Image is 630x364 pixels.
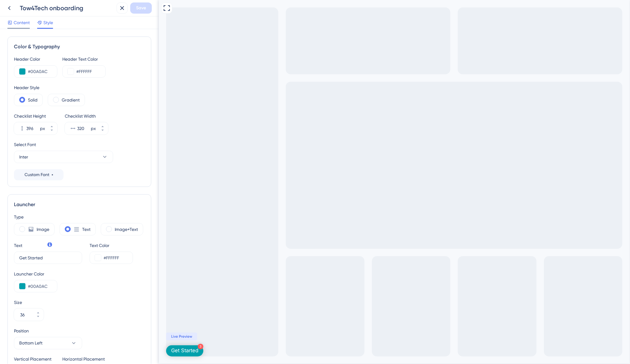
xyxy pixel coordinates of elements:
[24,171,49,179] span: Custom Font
[12,334,33,339] span: Live Preview
[19,340,42,347] span: Bottom Left
[14,141,145,148] div: Select Font
[14,84,145,91] div: Header Style
[46,122,57,128] button: px
[91,125,96,132] div: px
[12,348,40,354] div: Get Started
[115,226,138,233] label: Image+Text
[46,128,57,135] button: px
[14,151,113,163] button: Inter
[77,125,90,132] input: px
[43,19,53,26] span: Style
[65,112,108,120] div: Checklist Width
[130,2,152,14] button: Save
[14,213,145,221] div: Type
[40,125,45,132] div: px
[14,201,145,208] div: Launcher
[14,327,82,335] div: Position
[62,356,106,363] div: Horizontal Placement
[90,242,133,249] div: Text Color
[14,242,22,249] div: Text
[26,125,39,132] input: px
[97,128,108,135] button: px
[14,55,57,63] div: Header Color
[14,299,145,306] div: Size
[20,4,114,12] div: Tow4Tech onboarding
[19,254,77,261] input: Get Started
[19,153,28,161] span: Inter
[14,169,64,180] button: Custom Font
[82,226,91,233] label: Text
[62,55,106,63] div: Header Text Color
[14,337,82,349] button: Bottom Left
[14,43,145,50] div: Color & Typography
[14,19,30,26] span: Content
[14,112,57,120] div: Checklist Height
[136,4,146,12] span: Save
[97,122,108,128] button: px
[62,96,80,104] label: Gradient
[7,345,45,357] div: Open Get Started checklist, remaining modules: 3
[39,344,45,349] div: 3
[37,226,49,233] label: Image
[28,96,38,104] label: Solid
[14,270,57,278] div: Launcher Color
[14,356,57,363] div: Vertical Placement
